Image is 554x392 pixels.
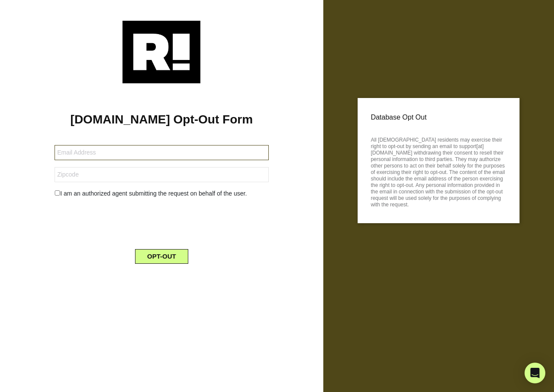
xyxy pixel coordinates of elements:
p: Database Opt Out [371,111,506,124]
div: I am an authorized agent submitting the request on behalf of the user. [48,189,275,198]
input: Email Address [55,145,268,160]
h1: [DOMAIN_NAME] Opt-Out Form [13,112,310,127]
div: Open Intercom Messenger [525,363,545,383]
input: Zipcode [55,167,268,182]
img: Retention.com [122,21,200,83]
p: All [DEMOGRAPHIC_DATA] residents may exercise their right to opt-out by sending an email to suppo... [371,134,506,208]
iframe: reCAPTCHA [96,205,227,239]
button: OPT-OUT [135,249,188,264]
